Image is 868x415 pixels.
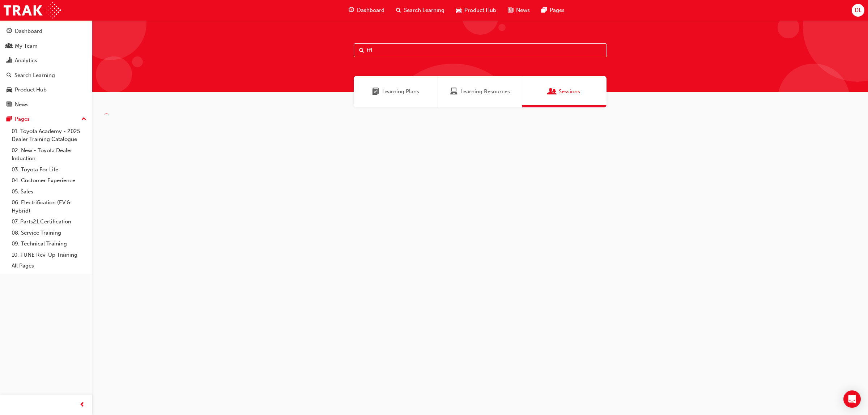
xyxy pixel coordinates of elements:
[852,4,864,17] button: DL
[396,6,401,15] span: search-icon
[843,390,861,408] div: Open Intercom Messenger
[9,260,89,271] a: All Pages
[9,238,89,249] a: 09. Technical Training
[7,102,12,108] span: news-icon
[3,39,89,53] a: My Team
[15,115,30,123] div: Pages
[15,86,47,94] div: Product Hub
[343,3,390,18] a: guage-iconDashboard
[502,3,536,18] a: news-iconNews
[549,87,556,96] span: Sessions
[522,76,607,107] a: SessionsSessions
[14,71,55,80] div: Search Learning
[456,6,461,15] span: car-icon
[450,3,502,18] a: car-iconProduct Hub
[354,43,607,57] input: Search...
[7,72,12,79] span: search-icon
[9,227,89,239] a: 08. Service Training
[357,6,384,14] span: Dashboard
[9,216,89,227] a: 07. Parts21 Certification
[15,100,29,109] div: News
[382,87,419,96] span: Learning Plans
[7,116,12,123] span: pages-icon
[372,87,379,96] span: Learning Plans
[3,98,89,111] a: News
[3,112,89,126] button: Pages
[516,6,530,14] span: News
[9,145,89,164] a: 02. New - Toyota Dealer Induction
[3,69,89,82] a: Search Learning
[9,175,89,186] a: 04. Customer Experience
[3,54,89,67] a: Analytics
[508,6,513,15] span: news-icon
[9,126,89,145] a: 01. Toyota Academy - 2025 Dealer Training Catalogue
[450,87,458,96] span: Learning Resources
[3,23,89,112] button: DashboardMy TeamAnalyticsSearch LearningProduct HubNews
[550,6,565,14] span: Pages
[9,164,89,175] a: 03. Toyota For Life
[359,46,364,55] span: Search
[855,6,861,14] span: DL
[438,76,522,107] a: Learning ResourcesLearning Resources
[9,249,89,261] a: 10. TUNE Rev-Up Training
[354,76,438,107] a: Learning PlansLearning Plans
[9,186,89,197] a: 05. Sales
[7,57,12,64] span: chart-icon
[460,87,510,96] span: Learning Resources
[3,83,89,97] a: Product Hub
[404,6,444,14] span: Search Learning
[15,27,42,35] div: Dashboard
[541,6,547,15] span: pages-icon
[559,87,580,96] span: Sessions
[15,56,37,65] div: Analytics
[7,87,12,93] span: car-icon
[536,3,570,18] a: pages-iconPages
[464,6,496,14] span: Product Hub
[4,2,61,18] img: Trak
[9,197,89,216] a: 06. Electrification (EV & Hybrid)
[7,28,12,35] span: guage-icon
[7,43,12,50] span: people-icon
[81,115,86,124] span: up-icon
[15,42,38,50] div: My Team
[80,401,85,410] span: prev-icon
[3,25,89,38] a: Dashboard
[349,6,354,15] span: guage-icon
[390,3,450,18] a: search-iconSearch Learning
